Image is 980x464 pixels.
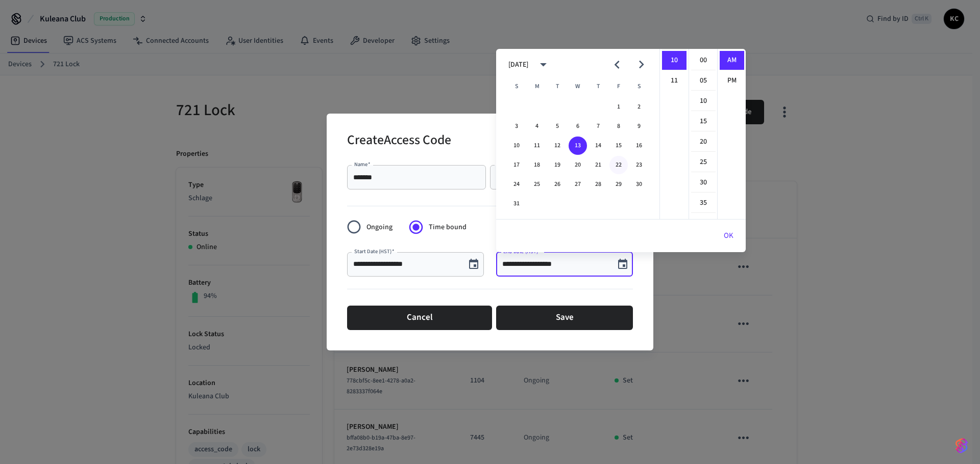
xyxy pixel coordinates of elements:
[528,117,546,135] button: 4
[691,92,716,111] li: 10 minutes
[589,156,607,174] button: 21
[507,137,526,155] button: 10
[569,175,587,194] button: 27
[609,76,628,97] span: Friday
[691,153,716,172] li: 25 minutes
[347,306,492,330] button: Cancel
[528,137,546,155] button: 11
[528,175,546,194] button: 25
[691,71,716,91] li: 5 minutes
[463,254,484,275] button: Choose date, selected date is Aug 15, 2025
[548,117,567,135] button: 5
[717,49,746,219] ul: Select meridiem
[609,175,628,194] button: 29
[569,137,587,155] button: 13
[569,156,587,174] button: 20
[366,222,393,233] span: Ongoing
[507,195,526,213] button: 31
[691,112,716,131] li: 15 minutes
[531,52,555,76] button: calendar view is open, switch to year view
[609,137,628,155] button: 15
[503,248,541,255] label: End Date (HST)
[354,248,394,255] label: Start Date (HST)
[691,214,716,233] li: 40 minutes
[548,76,567,97] span: Tuesday
[507,76,526,97] span: Sunday
[691,132,716,152] li: 20 minutes
[354,160,371,168] label: Name
[720,51,744,70] li: AM
[630,98,648,116] button: 2
[662,71,687,90] li: 11 hours
[712,224,746,248] button: OK
[507,156,526,174] button: 17
[508,60,528,70] div: [DATE]
[429,222,467,233] span: Time bound
[662,51,687,70] li: 10 hours
[528,76,546,97] span: Monday
[507,117,526,135] button: 3
[630,76,648,97] span: Saturday
[629,52,653,76] button: Next month
[589,137,607,155] button: 14
[589,76,607,97] span: Thursday
[609,117,628,135] button: 8
[569,76,587,97] span: Wednesday
[630,175,648,194] button: 30
[609,156,628,174] button: 22
[589,117,607,135] button: 7
[528,156,546,174] button: 18
[569,117,587,135] button: 6
[496,306,633,330] button: Save
[720,71,744,90] li: PM
[548,137,567,155] button: 12
[691,194,716,213] li: 35 minutes
[347,126,451,157] h2: Create Access Code
[955,438,968,454] img: SeamLogoGradient.69752ec5.svg
[630,156,648,174] button: 23
[605,52,629,76] button: Previous month
[689,49,717,219] ul: Select minutes
[691,51,716,70] li: 0 minutes
[691,173,716,193] li: 30 minutes
[589,175,607,194] button: 28
[548,156,567,174] button: 19
[548,175,567,194] button: 26
[630,117,648,135] button: 9
[660,49,689,219] ul: Select hours
[507,175,526,194] button: 24
[630,137,648,155] button: 16
[609,98,628,116] button: 1
[612,254,633,275] button: Choose date, selected date is Aug 13, 2025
